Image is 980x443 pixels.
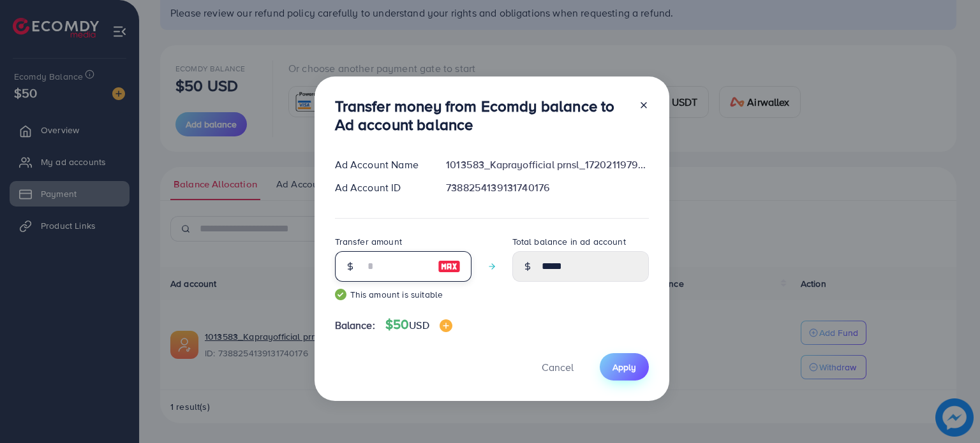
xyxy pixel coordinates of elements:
span: USD [409,318,429,332]
img: image [440,319,452,332]
label: Total balance in ad account [512,235,626,248]
button: Apply [600,353,649,381]
span: Cancel [542,360,574,374]
button: Cancel [526,353,590,381]
div: Ad Account ID [325,180,436,195]
div: Ad Account Name [325,157,436,172]
div: 7388254139131740176 [436,180,658,195]
h4: $50 [385,317,452,333]
div: 1013583_Kaprayofficial prnsl_1720211979307 [436,157,658,172]
span: Apply [612,361,636,374]
img: guide [335,289,346,300]
h3: Transfer money from Ecomdy balance to Ad account balance [335,97,628,134]
label: Transfer amount [335,235,402,248]
img: image [438,259,461,274]
small: This amount is suitable [335,288,471,301]
span: Balance: [335,318,375,333]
